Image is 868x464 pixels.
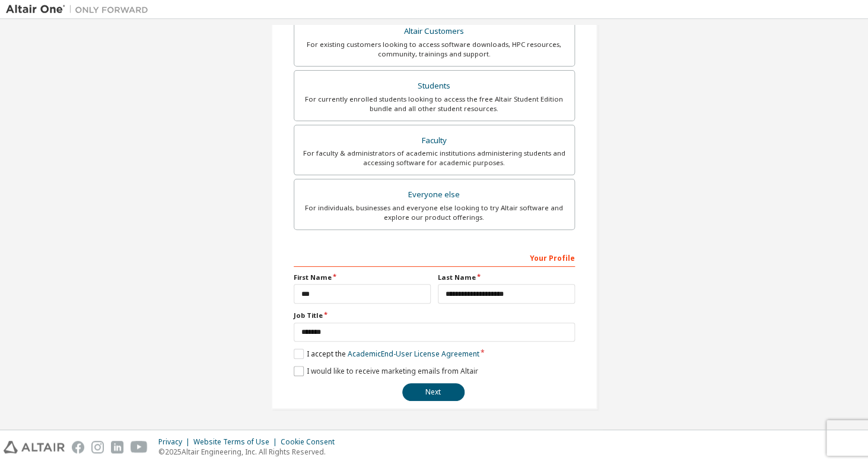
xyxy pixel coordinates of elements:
label: Last Name [438,273,575,282]
div: Faculty [301,132,567,149]
img: facebook.svg [72,441,84,453]
img: altair_logo.svg [4,441,65,453]
p: © 2025 Altair Engineering, Inc. All Rights Reserved. [158,447,342,457]
div: Your Profile [294,248,575,267]
img: youtube.svg [131,441,148,453]
label: I accept the [294,349,479,359]
div: For faculty & administrators of academic institutions administering students and accessing softwa... [301,149,567,168]
img: Altair One [6,4,154,15]
a: Academic End-User License Agreement [348,349,479,359]
div: Altair Customers [301,23,567,40]
div: For individuals, businesses and everyone else looking to try Altair software and explore our prod... [301,203,567,222]
img: instagram.svg [91,441,104,453]
label: First Name [294,273,431,282]
div: For currently enrolled students looking to access the free Altair Student Edition bundle and all ... [301,94,567,113]
img: linkedin.svg [111,441,123,453]
div: Cookie Consent [281,437,342,447]
div: Website Terms of Use [193,437,281,447]
button: Next [402,383,465,401]
div: For existing customers looking to access software downloads, HPC resources, community, trainings ... [301,40,567,59]
div: Students [301,78,567,94]
label: I would like to receive marketing emails from Altair [294,366,478,376]
div: Privacy [158,437,193,447]
label: Job Title [294,311,575,320]
div: Everyone else [301,187,567,203]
